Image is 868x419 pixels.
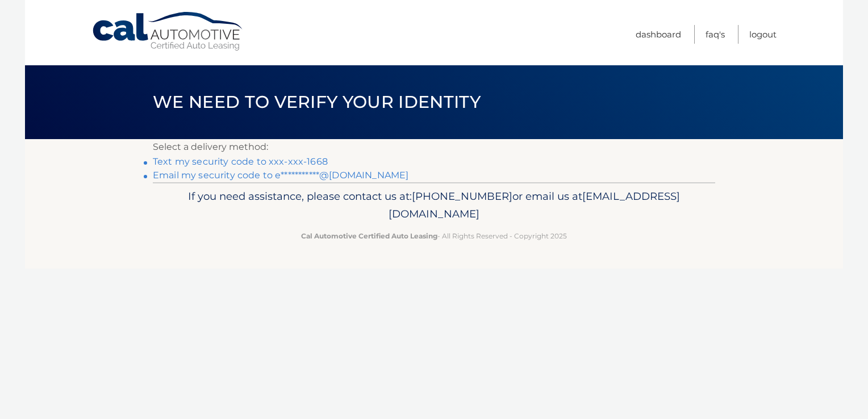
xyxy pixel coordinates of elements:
[636,25,681,44] a: Dashboard
[160,230,708,242] p: - All Rights Reserved - Copyright 2025
[153,139,715,155] p: Select a delivery method:
[153,156,328,167] a: Text my security code to xxx-xxx-1668
[91,11,245,52] a: Cal Automotive
[160,187,708,224] p: If you need assistance, please contact us at: or email us at
[301,232,437,240] strong: Cal Automotive Certified Auto Leasing
[749,25,777,44] a: Logout
[153,91,481,112] span: We need to verify your identity
[412,190,512,203] span: [PHONE_NUMBER]
[706,25,725,44] a: FAQ's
